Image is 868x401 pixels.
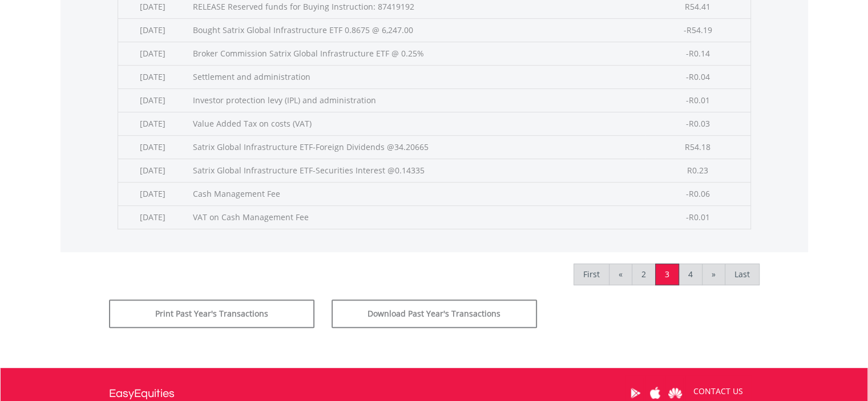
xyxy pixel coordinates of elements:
[118,135,187,159] td: [DATE]
[574,264,609,285] a: First
[655,264,679,285] a: 3
[685,188,709,199] span: -R0.06
[118,18,187,42] td: [DATE]
[118,159,187,182] td: [DATE]
[685,48,709,59] span: -R0.14
[118,205,187,229] td: [DATE]
[685,118,709,129] span: -R0.03
[187,65,645,88] td: Settlement and administration
[118,182,187,205] td: [DATE]
[187,159,645,182] td: Satrix Global Infrastructure ETF-Securities Interest @0.14335
[118,42,187,65] td: [DATE]
[685,1,710,12] span: R54.41
[687,165,708,176] span: R0.23
[187,88,645,112] td: Investor protection levy (IPL) and administration
[109,299,314,328] button: Print Past Year's Transactions
[187,205,645,229] td: VAT on Cash Management Fee
[685,71,709,82] span: -R0.04
[187,112,645,135] td: Value Added Tax on costs (VAT)
[332,299,537,328] button: Download Past Year's Transactions
[118,65,187,88] td: [DATE]
[679,264,703,285] a: 4
[685,95,709,106] span: -R0.01
[702,264,725,285] a: »
[632,264,656,285] a: 2
[609,264,632,285] a: «
[187,18,645,42] td: Bought Satrix Global Infrastructure ETF 0.8675 @ 6,247.00
[683,25,712,35] span: -R54.19
[187,135,645,159] td: Satrix Global Infrastructure ETF-Foreign Dividends @34.20665
[187,182,645,205] td: Cash Management Fee
[725,264,760,285] a: Last
[118,88,187,112] td: [DATE]
[187,42,645,65] td: Broker Commission Satrix Global Infrastructure ETF @ 0.25%
[685,141,710,152] span: R54.18
[118,112,187,135] td: [DATE]
[685,212,709,222] span: -R0.01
